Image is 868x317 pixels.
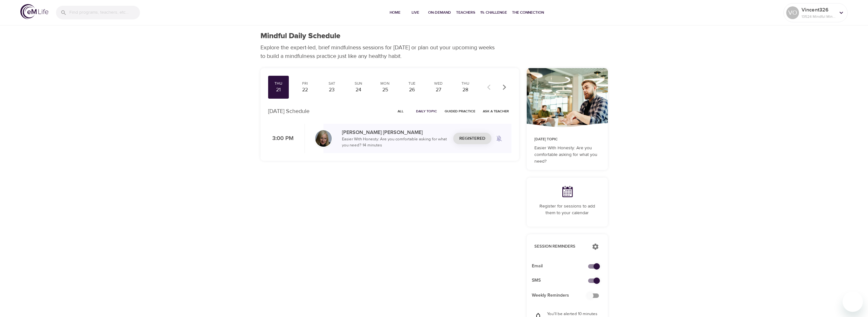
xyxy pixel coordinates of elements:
div: 26 [404,86,420,94]
span: Teachers [456,9,475,16]
div: Mon [377,81,393,86]
span: Daily Topic [416,108,437,114]
div: 23 [324,86,340,94]
button: All [391,106,411,116]
span: 1% Challenge [480,9,507,16]
span: Ask a Teacher [483,108,509,114]
h1: Mindful Daily Schedule [260,32,340,41]
p: Vincent326 [802,6,835,14]
div: 24 [351,86,366,94]
p: Register for sessions to add them to your calendar [534,203,600,216]
p: Easier With Honesty: Are you comfortable asking for what you need? [534,145,600,165]
p: [DATE] Schedule [268,107,309,116]
span: All [393,108,408,114]
input: Find programs, teachers, etc... [69,6,140,19]
span: The Connection [512,9,544,16]
div: 28 [457,86,473,94]
p: [PERSON_NAME] [PERSON_NAME] [342,129,448,136]
button: Guided Practice [442,106,478,116]
button: Ask a Teacher [480,106,511,116]
img: Diane_Renz-min.jpg [315,130,332,147]
iframe: Button to launch messaging window [843,292,863,312]
p: [DATE] Topic [534,137,600,142]
p: 13524 Mindful Minutes [802,14,835,19]
img: logo [20,4,48,19]
div: Sun [351,81,366,86]
span: Registered [459,135,485,143]
span: Live [408,9,423,16]
span: SMS [532,277,593,284]
div: 22 [297,86,313,94]
p: Explore the expert-led, brief mindfulness sessions for [DATE] or plan out your upcoming weeks to ... [260,43,499,60]
span: Email [532,263,593,270]
div: Tue [404,81,420,86]
p: Session Reminders [534,243,586,250]
button: Daily Topic [413,106,440,116]
span: On-Demand [428,9,451,16]
span: Remind me when a class goes live every Thursday at 3:00 PM [491,131,507,146]
div: VO [786,6,799,19]
p: 3:00 PM [268,134,294,143]
div: Thu [457,81,473,86]
div: 27 [431,86,447,94]
span: Guided Practice [445,108,475,114]
div: Thu [271,81,287,86]
div: Sat [324,81,340,86]
p: Easier With Honesty: Are you comfortable asking for what you need? · 14 minutes [342,136,448,149]
div: Wed [431,81,447,86]
span: Weekly Reminders [532,292,593,299]
button: Registered [453,133,491,144]
div: 25 [377,86,393,94]
span: Home [387,9,403,16]
div: 21 [271,86,287,94]
div: Fri [297,81,313,86]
